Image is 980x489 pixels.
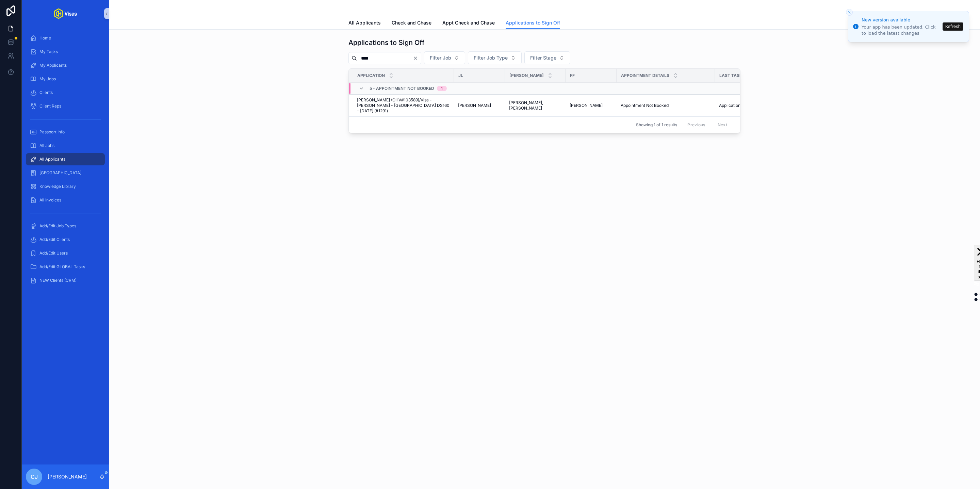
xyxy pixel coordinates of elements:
[348,17,381,30] a: All Applicants
[570,73,575,78] span: FF
[413,55,421,61] button: Clear
[570,103,612,108] a: [PERSON_NAME]
[39,103,61,109] span: Client Reps
[621,103,669,108] span: Appointment Not Booked
[392,17,431,30] a: Check and Chase
[39,143,54,148] span: All Jobs
[468,51,522,64] button: Select Button
[458,73,463,78] span: JL
[348,38,425,47] h1: Applications to Sign Off
[48,473,87,480] p: [PERSON_NAME]
[26,220,105,232] a: Add/Edit Job Types
[26,194,105,206] a: All Invoices
[26,140,105,152] a: All Jobs
[943,22,963,31] button: Refresh
[26,153,105,165] a: All Applicants
[621,103,711,108] a: Appointment Not Booked
[621,73,669,78] span: Appointment Details
[862,17,941,23] div: New version available
[348,19,381,26] span: All Applicants
[26,46,105,58] a: My Tasks
[39,49,58,54] span: My Tasks
[54,8,77,19] img: App logo
[39,237,70,242] span: Add/Edit Clients
[441,86,443,91] div: 1
[39,63,67,68] span: My Applicants
[506,17,560,30] a: Applications to Sign Off
[392,19,431,26] span: Check and Chase
[39,129,65,135] span: Passport Info
[26,59,105,71] a: My Applicants
[430,54,451,61] span: Filter Job
[458,103,491,108] span: [PERSON_NAME]
[39,223,76,229] span: Add/Edit Job Types
[26,167,105,179] a: [GEOGRAPHIC_DATA]
[39,90,53,95] span: Clients
[39,278,77,283] span: NEW Clients (CRM)
[39,157,65,162] span: All Applicants
[39,250,68,256] span: Add/Edit Users
[424,51,465,64] button: Select Button
[26,233,105,246] a: Add/Edit Clients
[530,54,556,61] span: Filter Stage
[26,261,105,273] a: Add/Edit GLOBAL Tasks
[846,9,853,16] button: Close toast
[39,264,85,270] span: Add/Edit GLOBAL Tasks
[39,170,81,176] span: [GEOGRAPHIC_DATA]
[39,76,56,82] span: My Jobs
[26,247,105,259] a: Add/Edit Users
[458,103,501,108] a: [PERSON_NAME]
[719,103,761,108] span: Application form filled
[357,97,450,114] a: [PERSON_NAME] (OHV#103589)/Visa - [PERSON_NAME] - [GEOGRAPHIC_DATA] DS160 - [DATE] (#1291)
[442,19,495,26] span: Appt Check and Chase
[26,274,105,287] a: NEW Clients (CRM)
[39,184,76,189] span: Knowledge Library
[509,100,561,111] a: [PERSON_NAME], [PERSON_NAME]
[862,24,941,36] div: Your app has been updated. Click to load the latest changes
[39,197,61,203] span: All Invoices
[26,180,105,193] a: Knowledge Library
[506,19,560,26] span: Applications to Sign Off
[474,54,508,61] span: Filter Job Type
[357,73,385,78] span: Application
[26,86,105,99] a: Clients
[719,73,742,78] span: Last Task
[509,73,544,78] span: [PERSON_NAME]
[370,86,434,91] span: 5 - Appointment NOT Booked
[636,122,677,128] span: Showing 1 of 1 results
[31,473,38,481] span: CJ
[26,32,105,44] a: Home
[26,73,105,85] a: My Jobs
[442,17,495,30] a: Appt Check and Chase
[22,27,109,295] div: scrollable content
[26,126,105,138] a: Passport Info
[26,100,105,112] a: Client Reps
[570,103,603,108] span: [PERSON_NAME]
[524,51,570,64] button: Select Button
[719,103,762,108] a: Application form filled
[39,35,51,41] span: Home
